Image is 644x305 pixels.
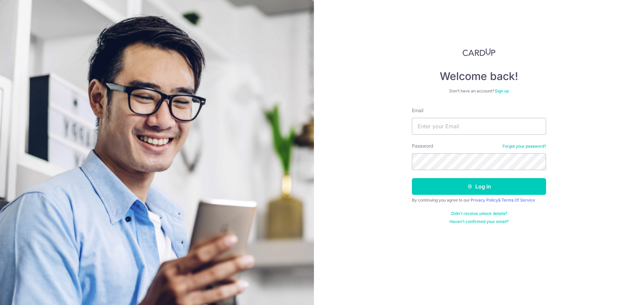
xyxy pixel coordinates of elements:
a: Terms Of Service [501,198,535,203]
a: Didn't receive unlock details? [451,211,507,216]
input: Enter your Email [412,118,546,135]
h4: Welcome back! [412,70,546,83]
a: Haven't confirmed your email? [449,219,508,224]
a: Forgot your password? [502,144,546,149]
label: Email [412,107,423,114]
div: By continuing you agree to our & [412,198,546,203]
button: Log in [412,178,546,195]
a: Privacy Policy [471,198,498,203]
div: Don’t have an account? [412,88,546,94]
label: Password [412,143,433,149]
a: Sign up [495,88,509,93]
img: CardUp Logo [463,48,495,56]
